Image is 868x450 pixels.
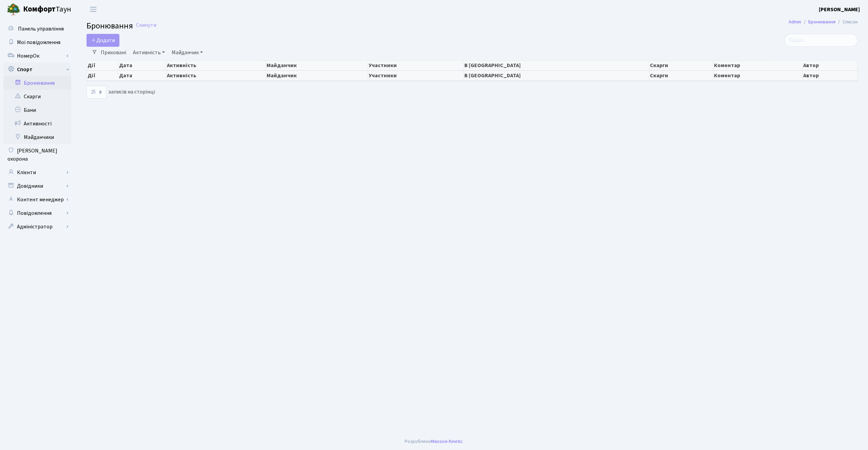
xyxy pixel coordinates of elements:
li: Список [835,18,858,26]
button: Додати [86,34,119,47]
span: Таун [23,4,71,15]
th: Дата [118,70,166,81]
a: Скарги [3,90,71,103]
a: Бронювання [808,18,835,25]
th: В [GEOGRAPHIC_DATA] [464,70,649,81]
th: Дії [87,70,118,81]
th: Майданчик [266,70,368,81]
a: Massive Kinetic [431,438,463,445]
div: Розроблено . [405,438,464,445]
a: Майданчики [3,130,71,144]
span: Бронювання [86,20,133,32]
a: Скинути [136,22,156,28]
label: записів на сторінці [86,86,155,99]
a: Довідники [3,179,71,193]
th: Активність [166,61,266,70]
a: Клієнти [3,166,71,179]
a: [PERSON_NAME] охорона [3,144,71,166]
a: Адміністратор [3,220,71,233]
th: Скарги [649,61,713,70]
a: НомерОк [3,49,71,63]
a: Спорт [3,63,71,76]
th: Коментар [713,61,803,70]
select: записів на сторінці [86,86,106,99]
th: Участники [368,61,464,70]
a: Admin [789,18,801,25]
th: Скарги [649,70,713,81]
th: Автор [803,61,858,70]
a: Приховані [98,47,129,58]
b: Комфорт [23,4,56,15]
a: Повідомлення [3,206,71,220]
input: Пошук... [784,34,858,47]
a: [PERSON_NAME] [819,5,860,14]
th: Дата [118,61,166,70]
th: Активність [166,70,266,81]
nav: breadcrumb [778,15,868,29]
img: logo.png [7,3,20,16]
span: Мої повідомлення [17,39,60,46]
button: Переключити навігацію [85,4,102,15]
th: Коментар [713,70,803,81]
a: Активності [3,117,71,130]
a: Мої повідомлення [3,36,71,49]
a: Контент менеджер [3,193,71,206]
a: Бронювання [3,76,71,90]
span: Панель управління [18,25,64,33]
a: Бани [3,103,71,117]
th: Участники [368,70,464,81]
th: Майданчик [266,61,368,70]
a: Майданчик [169,47,206,58]
a: Активність [130,47,168,58]
th: Дії [87,61,118,70]
th: В [GEOGRAPHIC_DATA] [464,61,649,70]
th: Автор [803,70,858,81]
a: Панель управління [3,22,71,36]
